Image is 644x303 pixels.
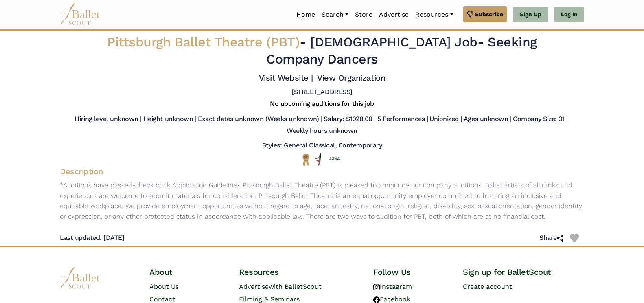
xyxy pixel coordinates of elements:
h5: No upcoming auditions for this job [270,100,374,108]
a: Filming & Seminars [239,295,300,303]
h4: About [149,267,226,277]
a: Log In [554,7,584,23]
h5: Styles: General Classical, Contemporary [262,141,382,150]
a: Advertisewith BalletScout [239,283,322,290]
h5: Unionized | [429,115,462,123]
img: Heart [570,234,579,243]
h4: Follow Us [373,267,450,277]
p: *Auditions have passed-check back Application Guidelines Pittsburgh Ballet Theatre (PBT) is pleas... [53,180,591,222]
a: Sign Up [513,7,548,23]
h5: Company Size: 31 | [513,115,567,123]
span: Pittsburgh Ballet Theatre (PBT) [107,34,300,50]
h5: Weekly hours unknown [287,127,357,135]
h5: Last updated: [DATE] [60,234,124,242]
h5: Share [539,234,570,242]
a: Facebook [373,295,410,303]
h5: 5 Performances | [377,115,428,123]
h4: Sign up for BalletScout [463,267,584,277]
img: National [301,153,311,166]
img: facebook logo [373,296,380,303]
a: About Us [149,283,179,290]
a: Subscribe [463,6,507,22]
img: gem.svg [467,10,473,19]
h4: Resources [239,267,360,277]
a: Instagram [373,283,412,290]
img: All [315,153,321,166]
h5: Exact dates unknown (Weeks unknown) | [198,115,322,123]
img: instagram logo [373,284,380,290]
a: View Organization [317,73,385,83]
a: Home [293,6,318,23]
span: Subscribe [475,10,503,19]
h5: [STREET_ADDRESS] [291,88,352,97]
h5: Salary: $1028.00 | [324,115,375,123]
a: Resources [412,6,456,23]
a: Advertise [376,6,412,23]
img: Union [329,157,340,161]
h5: Hiring level unknown | [74,115,141,123]
a: Store [352,6,376,23]
h5: Ages unknown | [464,115,511,123]
a: Visit Website | [259,73,313,83]
a: Create account [463,283,512,290]
a: Search [318,6,352,23]
h4: Description [53,166,591,177]
a: Contact [149,295,175,303]
img: logo [60,267,101,289]
span: [DEMOGRAPHIC_DATA] Job [310,34,478,50]
h2: - - Seeking Company Dancers [105,34,539,68]
h5: Height unknown | [143,115,196,123]
span: with BalletScout [269,283,322,290]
